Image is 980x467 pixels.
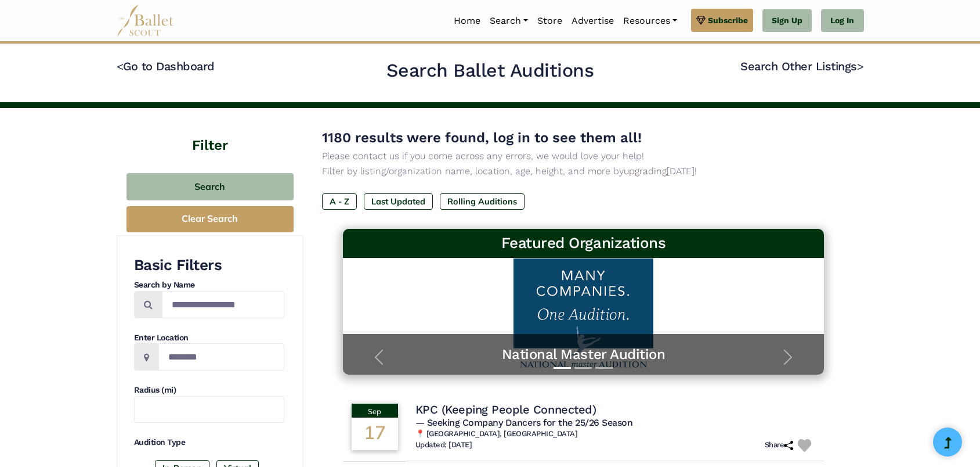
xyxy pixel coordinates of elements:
a: Subscribe [691,9,753,32]
a: Search [485,9,533,33]
a: National Master Audition [355,346,813,364]
button: Search [126,173,294,200]
a: Sign Up [762,9,812,33]
code: < [117,59,124,73]
img: gem.svg [696,14,706,27]
h4: Enter Location [134,332,284,344]
div: Sep [352,404,398,418]
h3: Featured Organizations [352,233,815,253]
input: Location [158,343,284,371]
code: > [857,59,864,73]
h3: Basic Filters [134,256,284,275]
h4: KPC (Keeping People Connected) [415,402,596,417]
a: Advertise [567,9,619,33]
span: Subscribe [708,14,748,27]
h2: Search Ballet Auditions [386,59,594,83]
span: 1180 results were found, log in to see them all! [322,130,642,146]
h6: Share [765,440,794,450]
a: Home [449,9,485,33]
button: Slide 3 [595,361,613,375]
h4: Search by Name [134,279,284,291]
a: Store [533,9,567,33]
button: Slide 1 [554,361,571,375]
a: Resources [619,9,682,33]
h6: Updated: [DATE] [415,440,472,450]
a: Search Other Listings> [740,59,863,73]
label: A - Z [322,193,357,210]
h4: Audition Type [134,437,284,448]
h4: Radius (mi) [134,385,284,396]
a: upgrading [624,166,667,177]
span: — Seeking Company Dancers for the 25/26 Season [415,417,633,428]
a: Log In [821,9,863,33]
div: 17 [352,418,398,450]
p: Please contact us if you come across any errors, we would love your help! [322,149,845,164]
label: Last Updated [364,193,433,210]
button: Slide 2 [574,361,592,375]
input: Search by names... [162,291,284,318]
label: Rolling Auditions [440,193,525,210]
h6: 📍 [GEOGRAPHIC_DATA], [GEOGRAPHIC_DATA] [415,429,816,439]
button: Clear Search [126,206,294,232]
h4: Filter [117,108,303,156]
a: <Go to Dashboard [117,59,215,73]
p: Filter by listing/organization name, location, age, height, and more by [DATE]! [322,164,845,179]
